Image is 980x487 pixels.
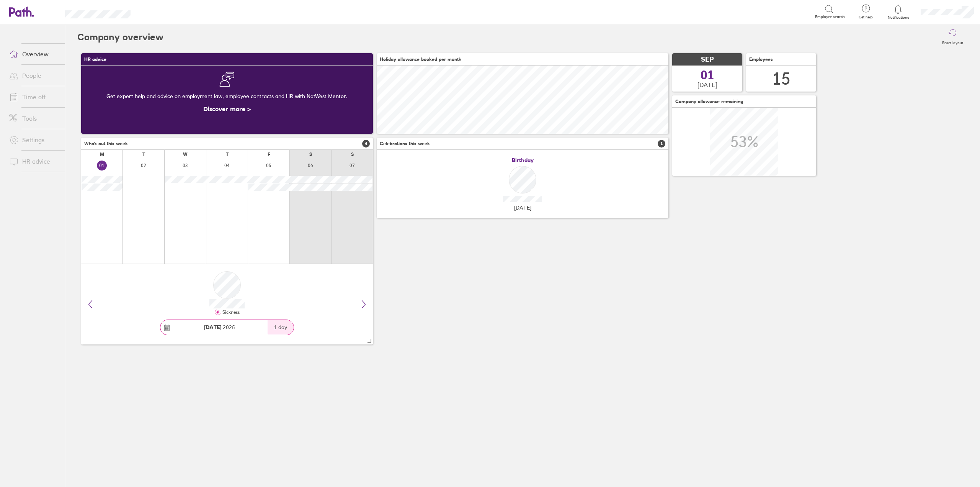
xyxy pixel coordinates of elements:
div: M [100,152,104,157]
span: 01 [701,69,714,81]
span: Employee search [815,15,845,19]
div: T [226,152,229,157]
a: Settings [3,132,65,148]
span: Who's out this week [84,141,128,146]
div: W [183,152,188,157]
span: 2025 [204,324,235,330]
div: S [351,152,354,157]
button: Reset layout [938,25,968,49]
span: HR advice [84,57,106,62]
span: SEP [701,56,714,64]
span: [DATE] [697,81,717,88]
div: F [268,152,270,157]
span: Holiday allowance booked per month [380,57,461,62]
span: Get help [853,15,878,20]
a: Tools [3,111,65,126]
label: Reset layout [938,38,968,45]
a: HR advice [3,154,65,169]
div: S [309,152,312,157]
div: Get expert help and advice on employment law, employee contracts and HR with NatWest Mentor. [87,87,367,105]
div: 15 [772,69,791,89]
span: Employees [749,57,773,62]
span: Celebrations this week [380,141,430,146]
div: Sickness [221,310,240,315]
strong: [DATE] [204,324,221,331]
span: 1 [658,140,665,148]
a: Time off [3,89,65,105]
a: Discover more > [203,105,251,113]
div: Search [151,8,171,15]
a: Overview [3,46,65,62]
span: Company allowance remaining [675,99,743,104]
span: [DATE] [514,205,531,211]
a: People [3,68,65,83]
h2: Company overview [77,25,163,49]
a: Notifications [886,4,911,20]
div: 1 day [267,320,294,335]
span: Birthday [512,157,534,163]
span: 4 [362,140,370,148]
div: T [142,152,145,157]
span: Notifications [886,15,911,20]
